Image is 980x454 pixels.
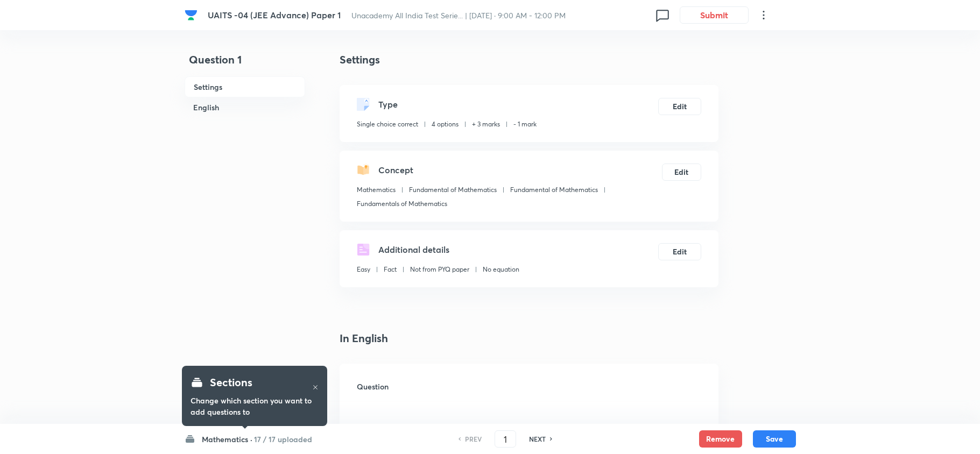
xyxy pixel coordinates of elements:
img: Company Logo [185,9,198,22]
h6: 17 / 17 uploaded [254,434,312,445]
img: questionType.svg [357,98,370,111]
p: Fundamental of Mathematics [409,185,497,195]
p: No equation [483,265,519,274]
h6: Mathematics · [202,434,252,445]
a: Company Logo [185,9,200,22]
button: Edit [662,164,701,181]
p: Easy [357,265,370,274]
p: - 1 mark [513,119,537,129]
h4: Question 1 [185,52,305,76]
h5: Additional details [378,243,449,256]
p: 4 options [432,119,459,129]
span: UAITS -04 (JEE Advance) Paper 1 [208,9,341,20]
p: + 3 marks [472,119,500,129]
p: Single choice correct [357,119,418,129]
p: Fact [384,265,397,274]
h6: Question [357,381,701,392]
h5: Type [378,98,398,111]
h4: Sections [210,374,252,391]
h6: English [185,97,305,117]
img: questionConcept.svg [357,164,370,176]
h6: Change which section you want to add questions to [191,395,319,417]
button: Remove [699,430,742,448]
h6: NEXT [529,434,546,444]
button: Edit [658,243,701,260]
h6: Settings [185,76,305,97]
p: Fundamental of Mathematics [510,185,598,195]
button: Save [753,430,796,448]
h4: In English [340,330,718,346]
img: questionDetails.svg [357,243,370,256]
button: Submit [680,6,749,24]
button: Edit [658,98,701,115]
span: Unacademy All India Test Serie... | [DATE] · 9:00 AM - 12:00 PM [351,10,566,20]
p: Fundamentals of Mathematics [357,199,447,209]
h6: PREV [465,434,482,444]
p: Mathematics [357,185,396,195]
p: Not from PYQ paper [410,265,469,274]
h5: Concept [378,164,413,176]
h4: Settings [340,52,718,68]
